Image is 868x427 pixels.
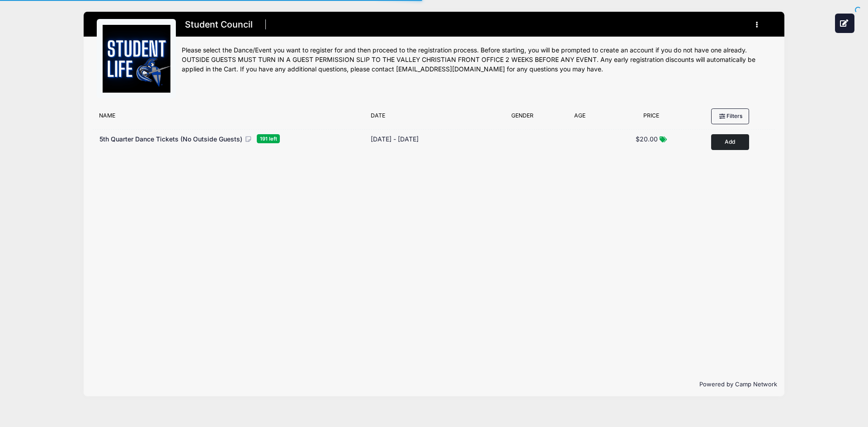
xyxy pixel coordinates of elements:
div: Gender [495,112,549,124]
h1: Student Council [182,17,255,33]
button: Filters [711,108,749,124]
span: $20.00 [636,135,658,143]
span: 5th Quarter Dance Tickets (No Outside Guests) [99,135,242,143]
div: Name [94,112,366,124]
div: Price [610,112,692,124]
div: Date [366,112,495,124]
button: Add [711,134,749,150]
div: Please select the Dance/Event you want to register for and then proceed to the registration proce... [182,46,771,74]
div: Age [549,112,610,124]
p: Powered by Camp Network [91,380,777,389]
div: [DATE] - [DATE] [371,134,419,144]
img: logo [103,25,170,93]
span: 191 left [257,134,280,143]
